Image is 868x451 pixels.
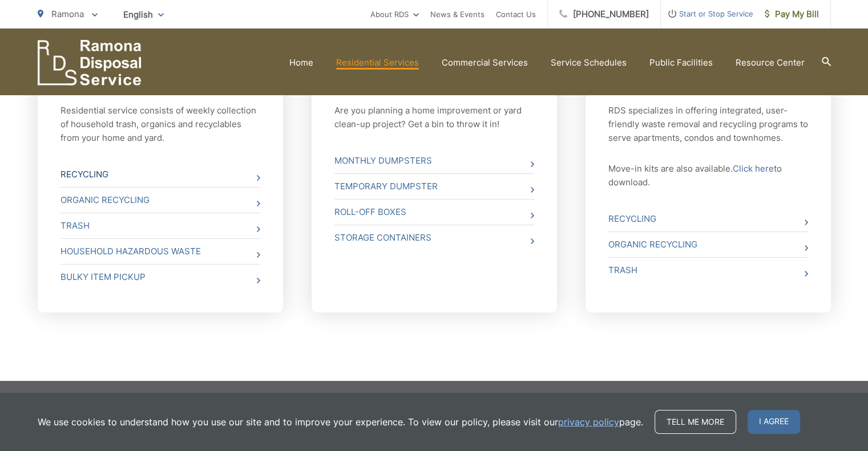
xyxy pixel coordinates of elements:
[655,410,736,434] a: Tell me more
[115,5,172,25] span: English
[765,7,819,21] span: Pay My Bill
[430,7,485,21] a: News & Events
[608,162,808,189] p: Move-in kits are also available. to download.
[334,174,534,199] a: Temporary Dumpster
[334,200,534,225] a: Roll-Off Boxes
[370,7,419,21] a: About RDS
[733,162,774,176] a: Click here
[60,162,260,187] a: Recycling
[60,104,260,145] p: Residential service consists of weekly collection of household trash, organics and recyclables fr...
[558,415,619,429] a: privacy policy
[748,410,800,434] span: I agree
[551,56,627,70] a: Service Schedules
[60,265,260,290] a: Bulky Item Pickup
[334,225,534,250] a: Storage Containers
[608,258,808,283] a: Trash
[608,104,808,145] p: RDS specializes in offering integrated, user-friendly waste removal and recycling programs to ser...
[736,56,805,70] a: Resource Center
[60,239,260,264] a: Household Hazardous Waste
[336,56,419,70] a: Residential Services
[442,56,528,70] a: Commercial Services
[649,56,713,70] a: Public Facilities
[51,9,84,19] span: Ramona
[60,213,260,238] a: Trash
[608,206,808,231] a: Recycling
[60,188,260,213] a: Organic Recycling
[289,56,313,70] a: Home
[38,40,142,86] a: EDCD logo. Return to the homepage.
[334,104,534,131] p: Are you planning a home improvement or yard clean-up project? Get a bin to throw it in!
[608,232,808,257] a: Organic Recycling
[496,7,536,21] a: Contact Us
[334,148,534,173] a: Monthly Dumpsters
[38,415,643,429] p: We use cookies to understand how you use our site and to improve your experience. To view our pol...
